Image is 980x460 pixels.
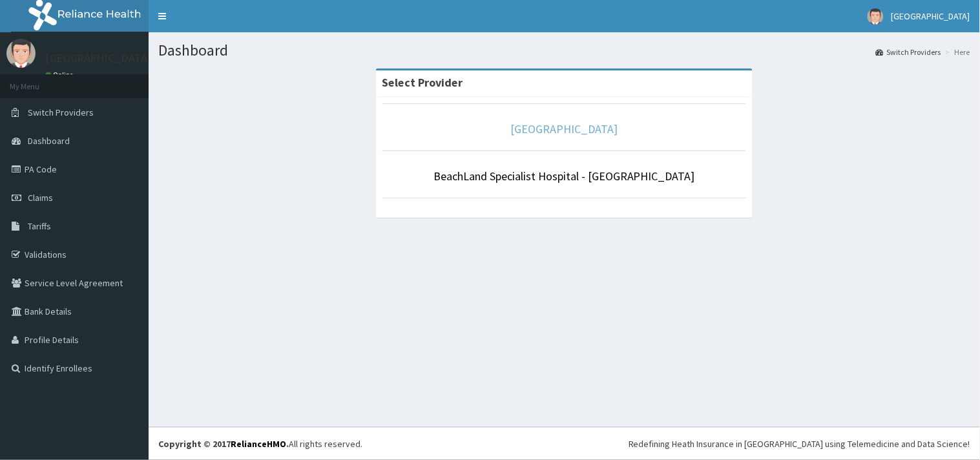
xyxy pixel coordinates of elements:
span: Dashboard [28,135,70,147]
h1: Dashboard [158,42,970,59]
span: Switch Providers [28,107,94,118]
div: Redefining Heath Insurance in [GEOGRAPHIC_DATA] using Telemedicine and Data Science! [629,437,970,450]
a: Online [45,70,76,79]
p: [GEOGRAPHIC_DATA] [45,52,152,64]
footer: All rights reserved. [149,427,980,460]
li: Here [943,47,970,57]
a: [GEOGRAPHIC_DATA] [511,121,618,136]
span: [GEOGRAPHIC_DATA] [891,10,970,22]
strong: Copyright © 2017 . [158,438,289,450]
strong: Select Provider [382,75,463,90]
span: Claims [28,192,53,204]
img: User Image [868,8,884,25]
img: User Image [6,39,36,68]
a: BeachLand Specialist Hospital - [GEOGRAPHIC_DATA] [433,169,695,183]
span: Tariffs [28,220,51,232]
a: RelianceHMO [231,438,286,450]
a: Switch Providers [876,47,941,57]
